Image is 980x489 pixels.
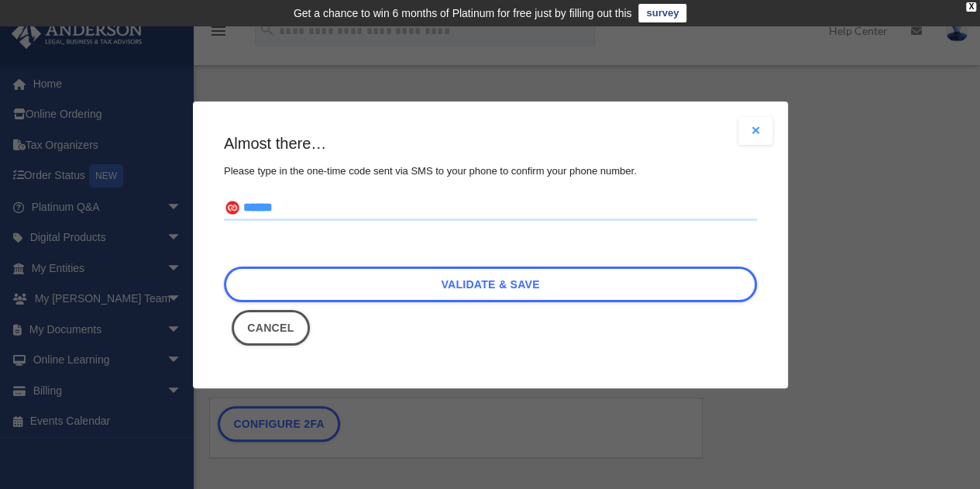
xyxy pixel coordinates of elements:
div: Get a chance to win 6 months of Platinum for free just by filling out this [294,4,632,22]
button: Close modal [738,117,772,145]
a: survey [638,4,686,22]
div: close [966,2,976,12]
button: Close this dialog window [232,310,310,346]
a: Validate & Save [224,267,757,302]
h3: Almost there… [224,133,757,154]
p: Please type in the one-time code sent via SMS to your phone to confirm your phone number. [224,162,757,181]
